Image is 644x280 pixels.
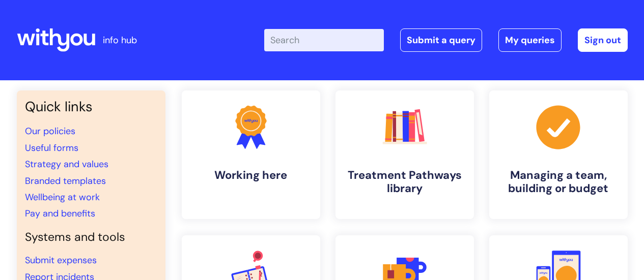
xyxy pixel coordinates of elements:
a: Our policies [25,125,75,137]
h4: Working here [190,169,312,182]
a: Submit a query [400,28,482,52]
a: Managing a team, building or budget [489,90,628,219]
a: Strategy and values [25,158,108,170]
a: Working here [182,90,320,219]
a: Sign out [578,28,628,52]
a: Useful forms [25,142,78,154]
a: Branded templates [25,175,106,187]
div: | - [264,28,628,52]
input: Search [264,29,384,51]
a: My queries [498,28,562,52]
a: Submit expenses [25,254,97,266]
h4: Managing a team, building or budget [497,169,620,196]
p: info hub [103,32,137,48]
h3: Quick links [25,99,157,115]
h4: Treatment Pathways library [344,169,466,196]
a: Pay and benefits [25,207,95,220]
h4: Systems and tools [25,230,157,244]
a: Wellbeing at work [25,191,100,203]
a: Treatment Pathways library [335,90,474,219]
